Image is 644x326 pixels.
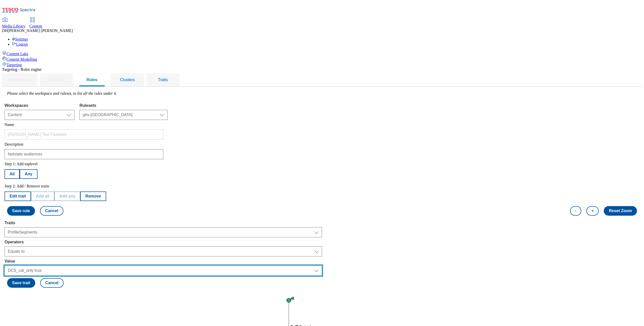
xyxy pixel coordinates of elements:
label: Value [5,259,322,264]
button: Reset Zoom [604,206,637,216]
a: Logout [12,42,28,46]
label: Step 1: Add toplevel [5,162,37,166]
div: Targeting - Rules engine [2,67,642,72]
button: + [586,206,599,216]
span: Rules [87,78,98,82]
span: Content Modelling [7,57,37,61]
input: Enter name [5,129,163,140]
a: Content [29,18,42,28]
button: Add any [54,191,80,201]
label: Please select the workspace and ruleset, to list all the rules under it. [7,91,117,95]
button: - [570,206,581,216]
label: Step 2: Add / Remove traits [5,184,49,188]
a: Content Lake [2,51,642,56]
a: Content Modelling [2,56,642,62]
text: all [291,297,294,300]
button: Add all [31,191,54,201]
button: Remove [80,191,106,201]
a: Targeting [2,62,642,67]
span: Clusters [120,78,135,82]
span: Content [29,24,42,28]
span: Media Library [2,24,25,28]
button: Any [20,169,37,179]
a: Settings [12,37,28,41]
label: Operators [5,240,322,244]
label: Workspaces [5,103,74,108]
button: All [5,169,20,179]
button: Edit trait [5,191,31,201]
span: Targeting [7,63,22,67]
input: Enter description [5,149,163,159]
label: Traits [5,221,322,225]
label: Name [5,122,14,127]
span: Traits [158,78,168,82]
span: DH [2,28,8,33]
button: Save rule [7,206,35,216]
span: Content Lake [7,52,28,56]
a: Media Library [2,18,25,28]
button: Cancel [40,278,63,288]
button: Save trait [7,278,35,288]
button: Cancel [40,206,63,216]
label: Rulesets [79,103,168,108]
span: [PERSON_NAME] [PERSON_NAME] [8,28,73,33]
label: Description [5,142,23,146]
